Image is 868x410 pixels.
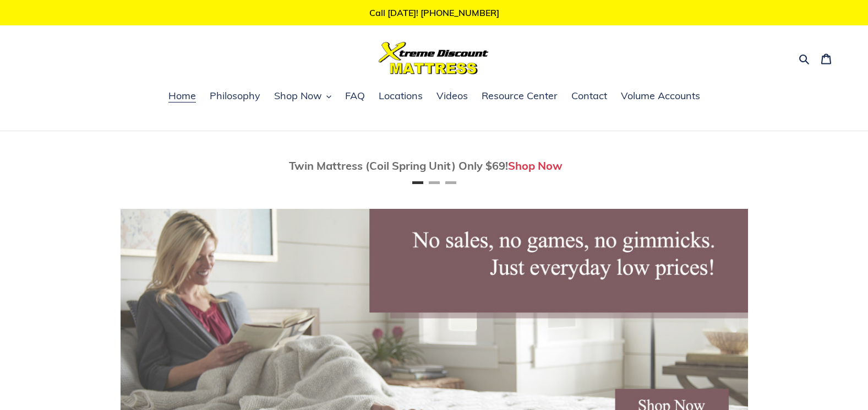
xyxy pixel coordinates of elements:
[508,159,563,172] a: Shop Now
[373,88,428,105] a: Locations
[412,181,423,184] button: Page 1
[379,42,489,74] img: Xtreme Discount Mattress
[429,181,440,184] button: Page 2
[345,89,365,102] span: FAQ
[163,88,201,105] a: Home
[340,88,370,105] a: FAQ
[445,181,456,184] button: Page 3
[431,88,473,105] a: Videos
[615,88,706,105] a: Volume Accounts
[436,89,468,102] span: Videos
[566,88,613,105] a: Contact
[289,159,508,172] span: Twin Mattress (Coil Spring Unit) Only $69!
[204,88,266,105] a: Philosophy
[571,89,607,102] span: Contact
[379,89,423,102] span: Locations
[482,89,558,102] span: Resource Center
[274,89,322,102] span: Shop Now
[476,88,563,105] a: Resource Center
[210,89,260,102] span: Philosophy
[621,89,700,102] span: Volume Accounts
[168,89,196,102] span: Home
[269,88,337,105] button: Shop Now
